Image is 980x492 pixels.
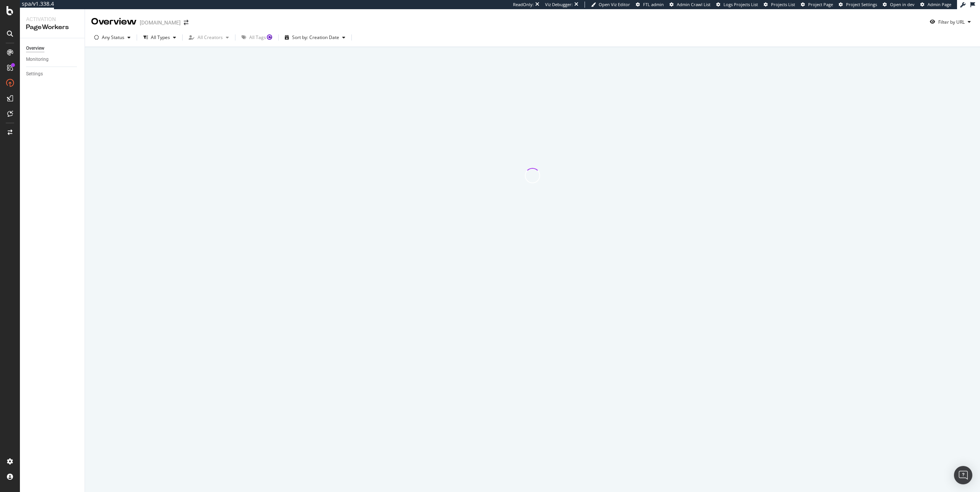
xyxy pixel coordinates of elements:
[26,70,43,78] div: Settings
[26,55,49,64] div: Monitoring
[643,2,664,7] span: FTL admin
[140,31,179,44] button: All Types
[249,35,266,40] div: All Tags
[292,35,339,40] div: Sort by: Creation Date
[839,2,877,8] a: Project Settings
[513,2,534,8] div: ReadOnly:
[920,2,951,8] a: Admin Page
[26,23,78,32] div: PageWorkers
[140,19,181,26] div: [DOMAIN_NAME]
[26,70,79,78] a: Settings
[599,2,630,7] span: Open Viz Editor
[716,2,758,8] a: Logs Projects List
[928,2,951,7] span: Admin Page
[677,2,710,7] span: Admin Crawl List
[91,31,134,44] button: Any Status
[636,2,664,8] a: FTL admin
[151,35,170,40] div: All Types
[186,31,232,44] button: All Creators
[545,2,573,8] div: Viz Debugger:
[26,15,78,23] div: Activation
[938,19,965,25] div: Filter by URL
[266,34,273,41] div: Tooltip anchor
[954,466,972,484] div: Open Intercom Messenger
[282,31,348,44] button: Sort by: Creation Date
[26,44,79,52] a: Overview
[808,2,833,7] span: Project Page
[591,2,630,8] a: Open Viz Editor
[801,2,833,8] a: Project Page
[91,15,137,28] div: Overview
[927,16,974,28] button: Filter by URL
[890,2,915,7] span: Open in dev
[771,2,795,7] span: Projects List
[764,2,795,8] a: Projects List
[670,2,710,8] a: Admin Crawl List
[184,20,188,25] div: arrow-right-arrow-left
[198,35,223,40] div: All Creators
[724,2,758,7] span: Logs Projects List
[883,2,915,8] a: Open in dev
[102,35,124,40] div: Any Status
[26,44,44,52] div: Overview
[846,2,877,7] span: Project Settings
[26,55,79,64] a: Monitoring
[238,31,275,44] button: All Tags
